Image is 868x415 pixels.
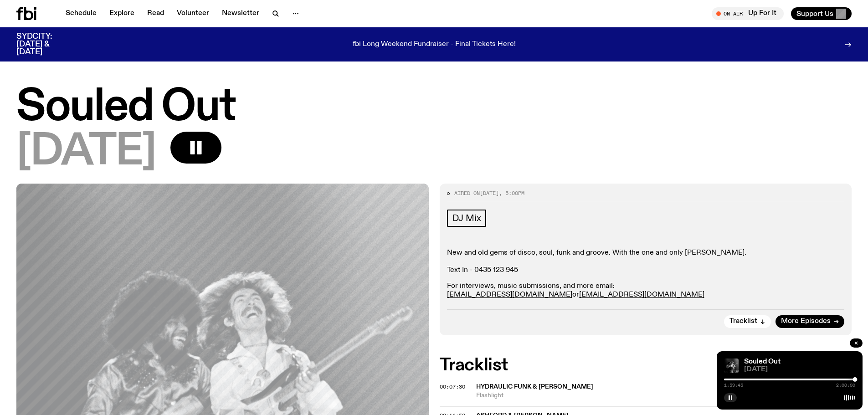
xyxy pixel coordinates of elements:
[499,190,524,197] span: , 5:00pm
[142,7,169,20] a: Read
[579,291,704,298] a: [EMAIL_ADDRESS][DOMAIN_NAME]
[447,210,487,227] a: DJ Mix
[440,384,465,389] button: 00:07:30
[744,358,781,365] a: Souled Out
[744,366,855,373] span: [DATE]
[447,291,572,298] a: [EMAIL_ADDRESS][DOMAIN_NAME]
[480,190,499,197] span: [DATE]
[353,41,516,49] p: fbi Long Weekend Fundraiser - Final Tickets Here!
[104,7,140,20] a: Explore
[447,282,845,299] p: For interviews, music submissions, and more email: or
[729,318,757,325] span: Tracklist
[791,7,852,20] button: Support Us
[712,7,784,20] button: On AirUp For It
[16,33,75,56] h3: SYDCITY: [DATE] & [DATE]
[60,7,102,20] a: Schedule
[216,7,265,20] a: Newsletter
[836,383,855,388] span: 2:00:00
[724,383,743,388] span: 1:59:45
[776,315,844,328] a: More Episodes
[724,315,771,328] button: Tracklist
[16,87,852,128] h1: Souled Out
[452,213,481,223] span: DJ Mix
[16,132,156,173] span: [DATE]
[440,357,852,374] h2: Tracklist
[796,10,833,18] span: Support Us
[171,7,215,20] a: Volunteer
[440,383,465,390] span: 00:07:30
[447,249,845,275] p: New and old gems of disco, soul, funk and groove. With the one and only [PERSON_NAME]. Text In - ...
[781,318,831,325] span: More Episodes
[476,384,593,390] span: Hydraulic Funk & [PERSON_NAME]
[454,190,480,197] span: Aired on
[476,391,852,400] span: Flashlight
